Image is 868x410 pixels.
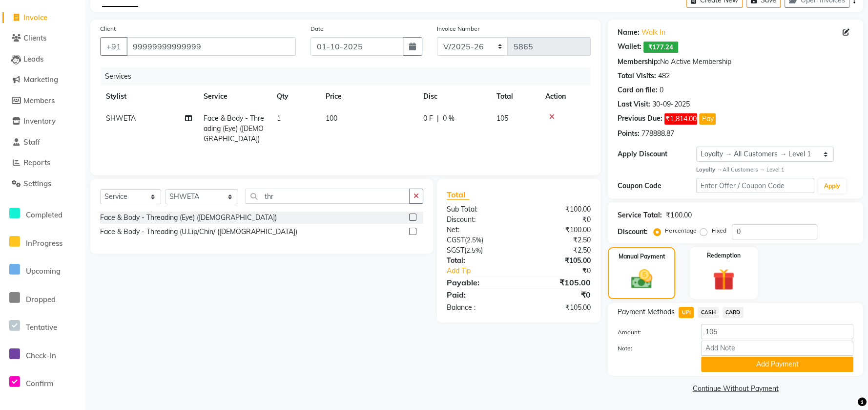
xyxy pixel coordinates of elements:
[624,267,659,291] img: _cash.svg
[610,384,861,394] a: Continue Without Payment
[310,24,324,33] label: Date
[711,226,726,235] label: Fixed
[666,210,691,220] div: ₹100.00
[417,86,491,108] th: Disc
[100,213,277,223] div: Face & Body - Threading (Eye) ([DEMOGRAPHIC_DATA])
[665,226,696,235] label: Percentage
[2,74,83,86] a: Marketing
[439,256,519,266] div: Total:
[496,114,508,123] span: 105
[439,289,519,301] div: Paid:
[723,307,744,318] span: CARD
[437,24,479,33] label: Invoice Number
[100,24,116,33] label: Client
[618,129,640,139] div: Points:
[466,246,481,254] span: 2.5%
[447,190,469,200] span: Total
[2,95,83,107] a: Members
[439,277,519,288] div: Payable:
[519,204,599,215] div: ₹100.00
[658,71,670,81] div: 482
[2,137,83,148] a: Staff
[2,33,83,44] a: Clients
[696,178,814,193] input: Enter Offer / Coupon Code
[618,27,640,38] div: Name:
[664,113,697,125] span: ₹1,814.00
[818,179,846,194] button: Apply
[618,71,656,81] div: Total Visits:
[23,33,46,43] span: Clients
[23,96,55,105] span: Members
[618,42,641,53] div: Wallet:
[618,210,662,220] div: Service Total:
[26,210,62,219] span: Completed
[491,86,539,108] th: Total
[519,289,599,301] div: ₹0
[519,277,599,288] div: ₹105.00
[467,236,481,244] span: 2.5%
[204,114,264,143] span: Face & Body - Threading (Eye) ([DEMOGRAPHIC_DATA])
[679,307,694,318] span: UPI
[610,344,694,353] label: Note:
[701,324,853,339] input: Amount
[618,57,660,67] div: Membership:
[23,158,50,167] span: Reports
[447,246,464,255] span: SGST
[618,113,662,125] div: Previous Due:
[618,181,696,191] div: Coupon Code
[447,236,465,244] span: CGST
[106,114,136,123] span: SHWETA
[519,225,599,235] div: ₹100.00
[100,37,127,56] button: +91
[26,238,62,248] span: InProgress
[643,42,678,53] span: ₹177.24
[519,302,599,313] div: ₹105.00
[26,351,56,360] span: Check-In
[610,328,694,337] label: Amount:
[277,114,281,123] span: 1
[539,86,591,108] th: Action
[618,227,648,237] div: Discount:
[707,251,741,260] label: Redemption
[2,54,83,65] a: Leads
[652,99,689,109] div: 30-09-2025
[618,99,650,109] div: Last Visit:
[439,225,519,235] div: Net:
[23,13,47,22] span: Invoice
[126,37,296,56] input: Search by Name/Mobile/Email/Code
[23,54,43,64] span: Leads
[26,379,53,388] span: Confirm
[100,86,198,108] th: Stylist
[2,12,83,23] a: Invoice
[23,179,51,188] span: Settings
[618,252,665,261] label: Manual Payment
[618,85,658,95] div: Card on file:
[437,113,439,124] span: |
[641,27,665,38] a: Walk In
[698,307,719,318] span: CASH
[696,166,853,174] div: All Customers → Level 1
[198,86,271,108] th: Service
[519,235,599,245] div: ₹2.50
[100,227,297,237] div: Face & Body - Threading (U.Lip/Chin/ ([DEMOGRAPHIC_DATA])
[439,245,519,256] div: ( )
[439,204,519,215] div: Sub Total:
[246,189,410,204] input: Search or Scan
[532,266,599,276] div: ₹0
[701,357,853,372] button: Add Payment
[320,86,417,108] th: Price
[326,114,337,123] span: 100
[2,116,83,127] a: Inventory
[439,235,519,245] div: ( )
[423,113,433,124] span: 0 F
[439,215,519,225] div: Discount:
[618,307,675,317] span: Payment Methods
[271,86,320,108] th: Qty
[439,302,519,313] div: Balance :
[519,245,599,256] div: ₹2.50
[26,266,61,276] span: Upcoming
[2,178,83,190] a: Settings
[641,129,674,139] div: 778888.87
[439,266,532,276] a: Add Tip
[706,266,742,293] img: _gift.svg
